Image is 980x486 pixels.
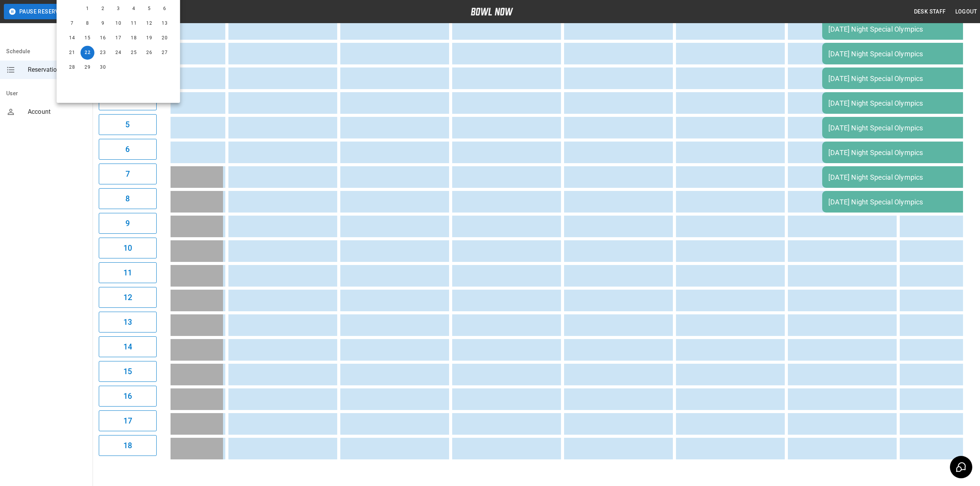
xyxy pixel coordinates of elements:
[112,17,125,30] button: Sep 10, 2025
[142,31,156,45] button: Sep 19, 2025
[123,291,132,304] h6: 12
[65,61,79,74] button: Sep 28, 2025
[99,410,157,431] button: 17
[127,2,141,16] button: Sep 4, 2025
[142,2,156,16] button: Sep 5, 2025
[158,46,172,60] button: Sep 27, 2025
[99,164,157,184] button: 7
[158,31,172,45] button: Sep 20, 2025
[911,5,949,19] button: Desk Staff
[99,262,157,283] button: 11
[127,31,141,45] button: Sep 18, 2025
[123,365,132,378] h6: 15
[99,213,157,234] button: 9
[28,107,86,116] span: Account
[125,217,130,229] h6: 9
[123,341,132,353] h6: 14
[471,8,513,15] img: logo
[99,386,157,407] button: 16
[123,415,132,427] h6: 17
[99,336,157,357] button: 14
[96,17,110,30] button: Sep 9, 2025
[112,2,125,16] button: Sep 3, 2025
[65,17,79,30] button: Sep 7, 2025
[81,2,95,16] button: Sep 1, 2025
[99,188,157,209] button: 8
[65,46,79,60] button: Sep 21, 2025
[127,17,141,30] button: Sep 11, 2025
[99,238,157,258] button: 10
[123,316,132,328] h6: 13
[125,168,130,180] h6: 7
[4,4,84,19] button: Pause Reservations
[158,17,172,30] button: Sep 13, 2025
[81,61,95,74] button: Sep 29, 2025
[123,267,132,279] h6: 11
[96,2,110,16] button: Sep 2, 2025
[99,312,157,332] button: 13
[952,5,980,19] button: Logout
[99,361,157,382] button: 15
[112,31,125,45] button: Sep 17, 2025
[125,143,130,155] h6: 6
[99,139,157,160] button: 6
[99,435,157,456] button: 18
[127,46,141,60] button: Sep 25, 2025
[158,2,172,16] button: Sep 6, 2025
[112,46,125,60] button: Sep 24, 2025
[123,242,132,254] h6: 10
[96,46,110,60] button: Sep 23, 2025
[28,65,86,74] span: Reservations
[65,31,79,45] button: Sep 14, 2025
[125,118,130,131] h6: 5
[142,17,156,30] button: Sep 12, 2025
[123,439,132,452] h6: 18
[123,390,132,402] h6: 16
[96,31,110,45] button: Sep 16, 2025
[99,114,157,135] button: 5
[81,46,95,60] button: Sep 22, 2025
[99,287,157,308] button: 12
[81,17,95,30] button: Sep 8, 2025
[96,61,110,74] button: Sep 30, 2025
[125,192,130,205] h6: 8
[81,31,95,45] button: Sep 15, 2025
[142,46,156,60] button: Sep 26, 2025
